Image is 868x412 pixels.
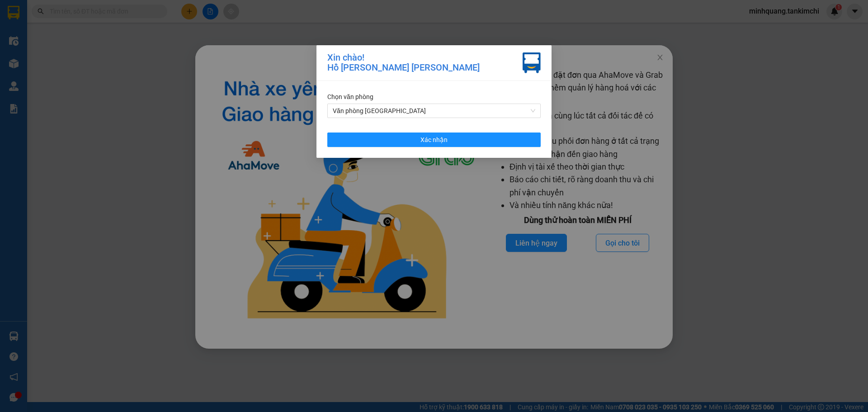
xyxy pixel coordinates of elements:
[523,52,541,73] img: vxr-icon
[327,92,541,102] div: Chọn văn phòng
[420,135,448,145] span: Xác nhận
[327,52,480,73] div: Xin chào! Hồ [PERSON_NAME] [PERSON_NAME]
[333,104,535,118] span: Văn phòng Đà Nẵng
[327,133,541,147] button: Xác nhận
